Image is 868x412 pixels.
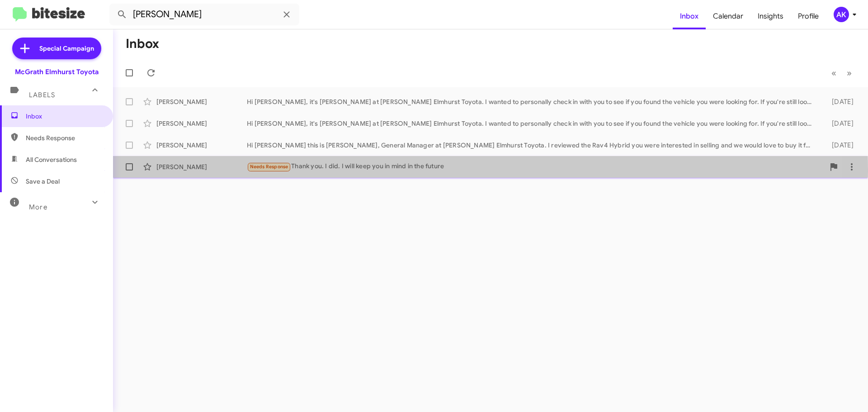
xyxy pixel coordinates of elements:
[12,38,101,59] a: Special Campaign
[109,4,299,25] input: Search
[26,177,60,186] span: Save a Deal
[847,67,852,79] span: »
[673,3,706,29] a: Inbox
[29,91,55,99] span: Labels
[834,7,849,22] div: AK
[247,119,817,128] div: Hi [PERSON_NAME], it's [PERSON_NAME] at [PERSON_NAME] Elmhurst Toyota. I wanted to personally che...
[247,97,817,106] div: Hi [PERSON_NAME], it's [PERSON_NAME] at [PERSON_NAME] Elmhurst Toyota. I wanted to personally che...
[126,37,159,51] h1: Inbox
[247,141,817,150] div: Hi [PERSON_NAME] this is [PERSON_NAME], General Manager at [PERSON_NAME] Elmhurst Toyota. I revie...
[250,164,288,170] span: Needs Response
[247,161,825,172] div: Thank you. I did. I will keep you in mind in the future
[706,3,750,29] a: Calendar
[791,3,826,29] a: Profile
[841,64,857,82] button: Next
[826,64,857,82] nav: Page navigation example
[26,112,103,121] span: Inbox
[26,155,77,164] span: All Conversations
[15,67,99,76] div: McGrath Elmhurst Toyota
[39,44,94,53] span: Special Campaign
[156,162,247,171] div: [PERSON_NAME]
[156,119,247,128] div: [PERSON_NAME]
[817,119,861,128] div: [DATE]
[831,67,836,79] span: «
[26,133,103,142] span: Needs Response
[817,141,861,150] div: [DATE]
[826,7,858,22] button: AK
[156,141,247,150] div: [PERSON_NAME]
[750,3,791,29] a: Insights
[817,97,861,106] div: [DATE]
[826,64,842,82] button: Previous
[29,203,47,211] span: More
[156,97,247,106] div: [PERSON_NAME]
